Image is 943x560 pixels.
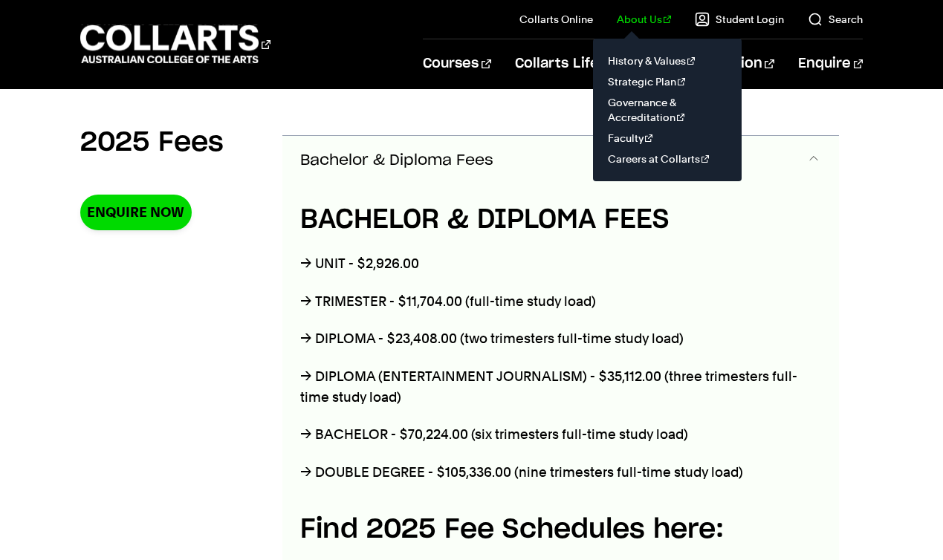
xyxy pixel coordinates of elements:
[605,51,730,71] a: History & Values
[423,39,490,88] a: Courses
[300,366,821,408] p: → DIPLOMA (ENTERTAINMENT JOURNALISM) - $35,112.00 (three trimesters full-time study load)
[300,328,821,349] p: → DIPLOMA - $23,408.00 (two trimesters full-time study load)
[300,200,821,240] h4: BACHELOR & DIPLOMA FEES
[80,195,192,229] a: Enquire Now
[282,136,839,185] button: Bachelor & Diploma Fees
[695,12,784,27] a: Student Login
[605,71,730,92] a: Strategic Plan
[300,291,821,312] p: → TRIMESTER - $11,704.00 (full-time study load)
[515,39,611,88] a: Collarts Life
[300,152,493,169] span: Bachelor & Diploma Fees
[300,462,821,483] p: → DOUBLE DEGREE - $105,336.00 (nine trimesters full-time study load)
[300,509,821,550] h4: Find 2025 Fee Schedules here:
[300,253,821,274] p: → UNIT - $2,926.00
[80,126,224,159] h2: 2025 Fees
[519,12,593,27] a: Collarts Online
[798,39,863,88] a: Enquire
[605,128,730,149] a: Faculty
[605,92,730,128] a: Governance & Accreditation
[605,149,730,169] a: Careers at Collarts
[80,23,270,65] div: Go to homepage
[617,12,672,27] a: About Us
[808,12,863,27] a: Search
[300,424,821,445] p: → BACHELOR - $70,224.00 (six trimesters full-time study load)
